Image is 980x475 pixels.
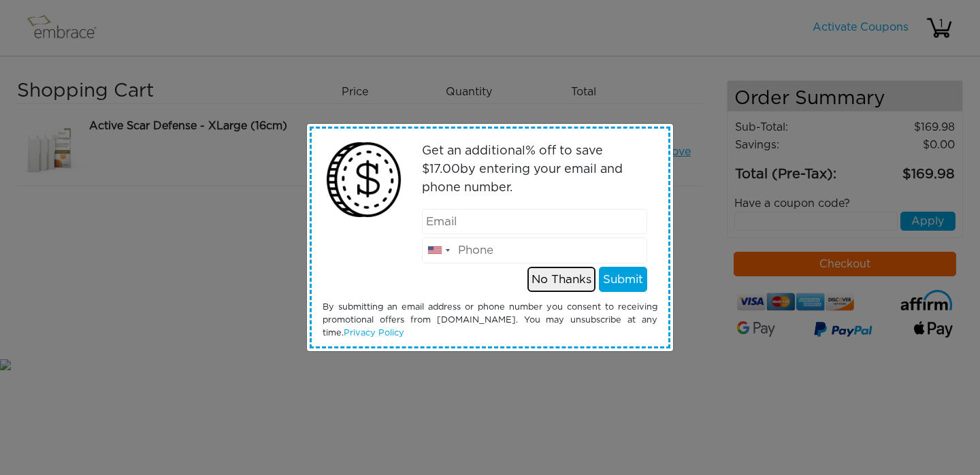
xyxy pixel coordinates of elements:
div: United States: +1 [423,238,454,263]
div: By submitting an email address or phone number you consent to receiving promotional offers from [... [312,301,668,340]
a: Privacy Policy [344,329,404,338]
img: money2.png [319,135,408,225]
button: No Thanks [527,267,595,293]
p: Get an additional % off to save $ by entering your email and phone number. [422,142,648,197]
button: Submit [599,267,647,293]
input: Email [422,209,648,235]
input: Phone [422,237,648,263]
span: 17.00 [429,163,460,176]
